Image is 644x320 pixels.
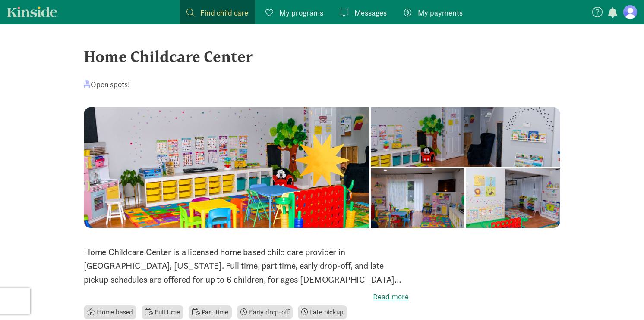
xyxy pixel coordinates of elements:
[354,7,387,19] span: Messages
[279,7,323,19] span: My programs
[200,7,248,19] span: Find child care
[237,305,293,319] li: Early drop-off
[418,7,463,19] span: My payments
[298,305,347,319] li: Late pickup
[84,305,136,319] li: Home based
[84,45,560,68] div: Home Childcare Center
[84,292,409,302] label: Read more
[142,305,183,319] li: Full time
[84,78,130,90] div: Open spots!
[189,305,232,319] li: Part time
[84,245,409,286] p: Home Childcare Center is a licensed home based child care provider in [GEOGRAPHIC_DATA], [US_STAT...
[7,6,57,17] a: Kinside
